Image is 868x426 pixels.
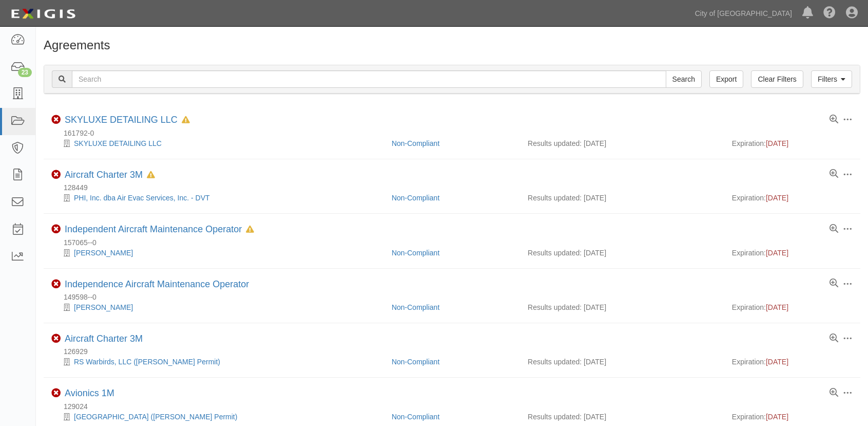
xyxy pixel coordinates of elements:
i: In Default since 08/18/2025 [147,172,155,179]
a: RS Warbirds, LLC ([PERSON_NAME] Permit) [74,358,220,366]
a: Independent Aircraft Maintenance Operator [65,224,242,234]
span: [DATE] [766,303,788,311]
div: Results updated: [DATE] [528,138,717,149]
a: [GEOGRAPHIC_DATA] ([PERSON_NAME] Permit) [74,413,237,421]
div: Expiration: [732,302,853,312]
span: [DATE] [766,139,788,147]
i: Non-Compliant [51,280,61,289]
div: Independence Aircraft Maintenance Operator [65,279,249,290]
div: Expiration: [732,357,853,367]
i: Help Center - Complianz [823,7,836,20]
a: Independence Aircraft Maintenance Operator [65,279,249,289]
div: Independent Aircraft Maintenance Operator [65,224,254,235]
div: 128449 [51,182,860,193]
div: PHI, Inc. dba Air Evac Services, Inc. - DVT [51,193,384,203]
div: Avionics 1M [65,388,114,399]
i: Non-Compliant [51,334,61,343]
i: In Default since 05/05/2025 [182,117,190,124]
a: Non-Compliant [392,413,439,421]
div: Expiration: [732,248,853,258]
div: Results updated: [DATE] [528,357,717,367]
a: PHI, Inc. dba Air Evac Services, Inc. - DVT [74,194,210,202]
span: [DATE] [766,194,788,202]
a: View results summary [830,388,838,398]
i: Non-Compliant [51,225,61,234]
a: Export [709,70,743,88]
a: Non-Compliant [392,194,439,202]
a: Aircraft Charter 3M [65,334,143,344]
div: Bertrand Lewis [51,302,384,312]
a: Non-Compliant [392,139,439,147]
div: 157065--0 [51,237,860,248]
img: logo-5460c22ac91f19d4615b14bd174203de0afe785f0fc80cf4dbbc73dc1793850b.png [8,5,79,23]
div: Results updated: [DATE] [528,412,717,422]
div: Expiration: [732,193,853,203]
div: Brandon Rogers [51,248,384,258]
div: 126929 [51,346,860,357]
i: Non-Compliant [51,115,61,124]
div: West Coast Wash Station (DV SASO Permit) [51,412,384,422]
div: 149598--0 [51,292,860,302]
div: 161792-0 [51,128,860,138]
a: Non-Compliant [392,303,439,311]
a: View results summary [830,115,838,124]
input: Search [72,70,666,88]
i: Non-Compliant [51,388,61,398]
span: [DATE] [766,249,788,257]
a: Non-Compliant [392,358,439,366]
a: Aircraft Charter 3M [65,170,143,180]
div: Expiration: [732,412,853,422]
div: Results updated: [DATE] [528,193,717,203]
a: SKYLUXE DETAILING LLC [65,115,178,125]
a: SKYLUXE DETAILING LLC [74,139,162,147]
a: View results summary [830,279,838,288]
span: [DATE] [766,413,788,421]
a: Clear Filters [751,70,803,88]
i: In Default since 08/05/2025 [246,226,254,233]
a: Avionics 1M [65,388,114,398]
div: SKYLUXE DETAILING LLC [51,138,384,149]
div: 129024 [51,401,860,412]
div: 23 [18,68,32,77]
a: City of [GEOGRAPHIC_DATA] [690,3,797,24]
a: Filters [811,70,852,88]
a: [PERSON_NAME] [74,249,133,257]
span: [DATE] [766,358,788,366]
h1: Agreements [44,39,860,52]
i: Non-Compliant [51,170,61,179]
a: View results summary [830,334,838,343]
div: RS Warbirds, LLC (DV SASO Permit) [51,357,384,367]
div: Results updated: [DATE] [528,248,717,258]
input: Search [666,70,702,88]
div: Aircraft Charter 3M [65,170,155,181]
a: View results summary [830,225,838,234]
div: Expiration: [732,138,853,149]
div: Results updated: [DATE] [528,302,717,312]
a: Non-Compliant [392,249,439,257]
div: SKYLUXE DETAILING LLC [65,115,190,126]
a: [PERSON_NAME] [74,303,133,311]
div: Aircraft Charter 3M [65,334,143,345]
a: View results summary [830,170,838,179]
